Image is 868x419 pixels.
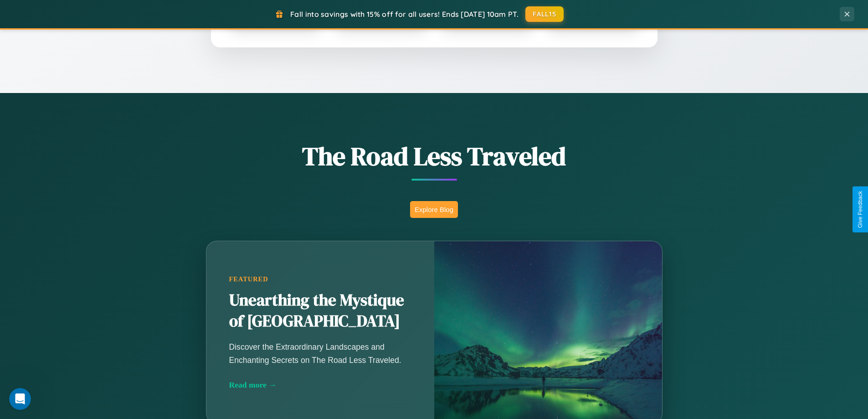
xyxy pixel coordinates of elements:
iframe: Intercom live chat [9,388,31,410]
div: Featured [229,275,411,283]
button: FALL15 [525,6,564,22]
div: Give Feedback [857,191,863,228]
button: Explore Blog [410,201,458,218]
h1: The Road Less Traveled [161,139,708,174]
span: Fall into savings with 15% off for all users! Ends [DATE] 10am PT. [290,10,519,19]
div: Read more → [229,380,411,390]
p: Discover the Extraordinary Landscapes and Enchanting Secrets on The Road Less Traveled. [229,341,411,366]
h2: Unearthing the Mystique of [GEOGRAPHIC_DATA] [229,290,411,332]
